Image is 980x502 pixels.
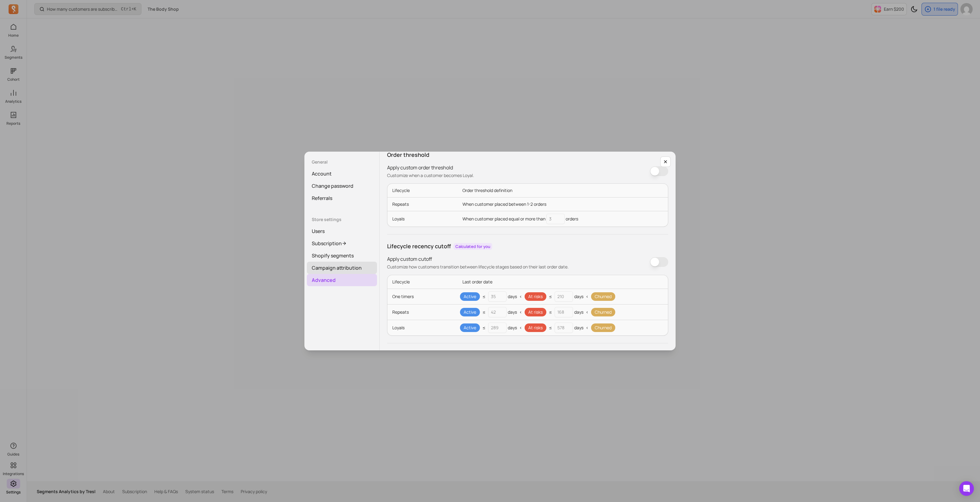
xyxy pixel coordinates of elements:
[307,225,377,237] a: Users
[460,323,480,332] span: Active
[586,325,589,331] p: <
[508,325,517,331] p: days
[307,216,377,223] p: Store settings
[458,184,668,197] p: Order threshold definition
[482,293,486,300] p: ≤
[460,292,480,301] span: Active
[519,325,522,331] p: <
[482,325,486,331] p: ≤
[591,308,615,316] span: Churned
[387,172,474,179] p: Customize when a customer becomes Loyal.
[530,201,533,207] span: 2
[307,168,377,180] a: Account
[586,293,589,300] p: <
[591,323,615,332] span: Churned
[387,164,474,171] p: Apply custom order threshold
[387,255,569,263] p: Apply custom cutoff
[591,292,615,301] span: Churned
[307,159,377,165] p: General
[549,325,552,331] p: ≤
[574,325,583,331] p: days
[460,308,480,316] span: Active
[387,275,458,289] p: Lifecycle
[525,292,546,301] span: At risks
[458,275,668,289] p: Last order date
[508,309,517,315] p: days
[307,180,377,192] a: Change password
[307,249,377,262] a: Shopify segments
[549,309,552,315] p: ≤
[549,293,552,300] p: ≤
[959,481,974,496] div: Open Intercom Messenger
[574,309,583,315] p: days
[387,150,668,159] p: Order threshold
[525,308,546,316] span: At risks
[392,325,460,331] p: Loyals
[387,197,458,211] p: Repeats
[586,309,589,315] p: <
[574,293,583,300] p: days
[307,274,377,286] a: Advanced
[387,212,458,226] p: Loyals
[458,197,668,211] p: When customer placed between 1- orders
[307,262,377,274] a: Campaign attribution
[392,293,460,300] p: One timers
[482,309,486,315] p: ≤
[392,309,460,315] p: Repeats
[387,242,451,250] p: Lifecycle recency cutoff
[454,243,492,250] span: Calculated for you
[462,214,578,224] p: When customer placed equal or more than orders
[519,309,522,315] p: <
[307,237,377,249] a: Subscription
[525,323,546,332] span: At risks
[307,192,377,204] a: Referrals
[387,264,569,270] p: Customize how customers transition between lifecycle stages based on their last order date.
[508,293,517,300] p: days
[387,184,458,197] p: Lifecycle
[519,293,522,300] p: <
